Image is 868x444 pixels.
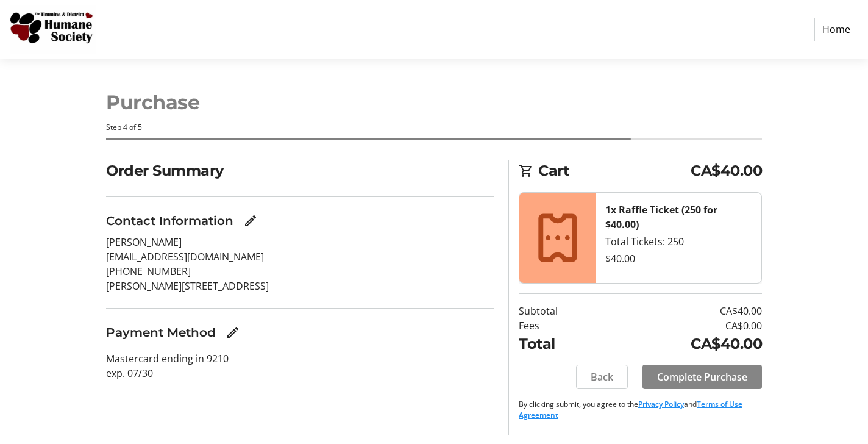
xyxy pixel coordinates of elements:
button: Edit Contact Information [238,209,263,233]
span: Complete Purchase [657,370,747,384]
h2: Order Summary [106,160,494,182]
td: CA$40.00 [605,304,762,318]
h3: Payment Method [106,323,216,342]
button: Back [576,365,628,389]
div: $40.00 [605,251,752,266]
div: Total Tickets: 250 [605,234,752,249]
span: Back [591,370,613,384]
button: Complete Purchase [642,365,762,389]
strong: 1x Raffle Ticket (250 for $40.00) [605,203,717,231]
p: [PERSON_NAME][STREET_ADDRESS] [106,279,494,293]
a: Privacy Policy [638,399,684,409]
button: Edit Payment Method [221,320,245,345]
p: By clicking submit, you agree to the and [519,399,762,421]
a: Terms of Use Agreement [519,399,742,420]
img: Timmins and District Humane Society's Logo [10,5,96,54]
a: Home [814,18,858,41]
h3: Contact Information [106,212,233,230]
span: Cart [538,160,691,182]
td: Subtotal [519,304,605,318]
p: Mastercard ending in 9210 exp. 07/30 [106,351,494,381]
td: CA$40.00 [605,333,762,355]
td: Fees [519,318,605,333]
h1: Purchase [106,88,762,117]
p: [EMAIL_ADDRESS][DOMAIN_NAME] [106,249,494,264]
td: CA$0.00 [605,318,762,333]
td: Total [519,333,605,355]
p: [PHONE_NUMBER] [106,264,494,279]
p: [PERSON_NAME] [106,235,494,249]
span: CA$40.00 [691,160,762,182]
div: Step 4 of 5 [106,122,762,133]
